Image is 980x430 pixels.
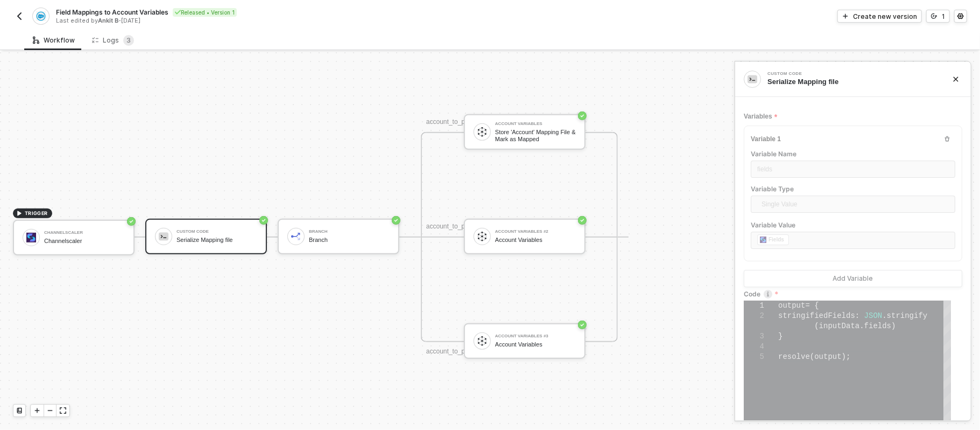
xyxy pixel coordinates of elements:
img: icon [291,232,301,241]
div: Channelscaler [44,238,125,245]
div: account_to_partner (UPDATE) [426,221,491,232]
div: Account Variables [495,341,576,348]
span: icon-success-page [578,216,587,225]
span: icon-success-page [578,321,587,329]
div: Serialize Mapping file [177,237,257,244]
span: Variables [744,110,777,123]
div: Account Variables [495,122,576,126]
span: . [882,311,886,320]
div: Branch [309,230,390,234]
span: icon-play [842,13,849,19]
span: icon-play [34,407,40,414]
button: 1 [926,10,950,23]
span: = [805,301,809,310]
span: stringifiedFields [778,311,855,320]
div: Account Variables #2 [495,230,576,234]
span: icon-success-page [259,216,268,225]
div: Branch [309,237,390,244]
img: icon [477,232,487,241]
span: icon-settings [957,13,964,19]
span: icon-success-page [578,112,587,120]
span: ); [842,352,851,361]
span: : [855,311,859,320]
img: icon-info [764,290,772,299]
span: icon-versioning [931,13,937,19]
span: Ankit B [98,17,118,24]
div: account_to_partner (BATCH) [426,346,491,357]
label: Code [744,289,962,299]
img: icon [26,233,36,242]
div: Logs [92,35,134,46]
span: ( [814,322,819,330]
div: Create new version [853,12,917,21]
span: icon-minus [47,407,53,414]
div: 5 [744,352,764,362]
span: stringify [887,311,928,320]
img: integration-icon [748,74,757,84]
span: TRIGGER [25,209,48,218]
span: output [778,301,805,310]
span: Field Mappings to Account Variables [56,8,168,17]
div: Workflow [33,36,75,45]
img: fieldIcon [760,237,766,243]
span: Single Value [762,196,949,212]
div: Account Variables [495,237,576,244]
span: icon-play [16,210,23,217]
label: Variable Value [751,220,955,230]
div: Variable 1 [751,135,781,144]
button: back [13,10,26,23]
button: Create new version [837,10,922,23]
div: 2 [744,311,764,321]
span: icon-success-page [127,217,136,226]
span: { [814,301,819,310]
img: integration-icon [36,11,45,21]
label: Variable Type [751,184,955,193]
div: Custom Code [767,72,929,76]
div: 1 [744,301,764,311]
img: icon [477,127,487,137]
sup: 3 [123,35,134,46]
div: Serialize Mapping file [767,77,935,87]
span: . [859,322,864,330]
span: resolve [778,352,810,361]
img: icon [159,232,168,241]
button: Add Variable [744,270,962,287]
span: ) [891,322,896,330]
span: JSON [864,311,883,320]
div: Last edited by - [DATE] [56,17,489,25]
span: icon-success-page [392,216,400,225]
span: inputData [819,322,860,330]
span: icon-close [953,76,959,82]
div: Store 'Account' Mapping File & Mark as Mapped [495,129,576,142]
div: Channelscaler [44,231,125,235]
div: Account Variables #3 [495,334,576,338]
div: 4 [744,342,764,352]
div: Released • Version 1 [173,8,237,17]
div: Add Variable [833,274,873,283]
span: icon-expand [60,407,66,414]
div: Custom Code [177,230,257,234]
span: ( [810,352,814,361]
img: icon [477,336,487,346]
span: fields [864,322,891,330]
span: } [778,332,782,341]
span: output [814,352,841,361]
div: account_to_partner (CREATE) [426,117,491,128]
span: 3 [126,36,131,44]
div: 3 [744,331,764,342]
div: 1 [942,12,945,21]
label: Variable Name [751,149,955,158]
img: back [15,12,24,20]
